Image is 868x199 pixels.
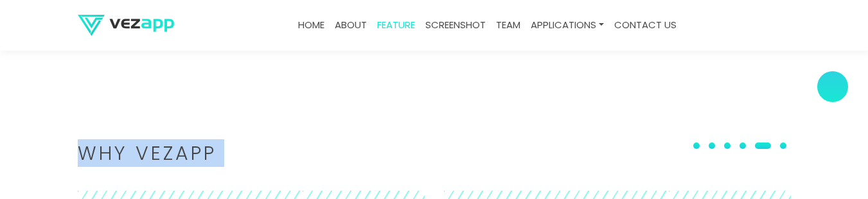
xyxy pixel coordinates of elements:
[526,13,609,38] a: Applications
[372,13,420,38] a: feature
[293,13,330,38] a: Home
[491,13,526,38] a: team
[420,13,491,38] a: screenshot
[78,15,174,36] img: logo
[609,13,682,38] a: contact us
[330,13,372,38] a: about
[78,144,791,162] h2: Why VEZAPP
